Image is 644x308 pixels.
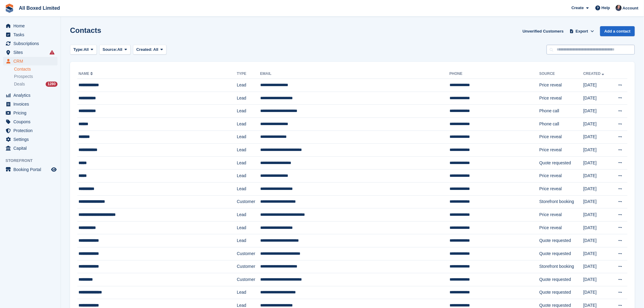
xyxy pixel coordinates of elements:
[260,69,450,79] th: Email
[13,30,50,39] span: Tasks
[539,195,583,208] td: Storefront booking
[237,117,260,131] td: Lead
[602,5,610,11] span: Help
[237,260,260,273] td: Customer
[103,47,117,53] span: Source:
[13,144,50,152] span: Capital
[3,48,58,57] a: menu
[539,286,583,299] td: Quote requested
[583,286,611,299] td: [DATE]
[3,57,58,65] a: menu
[3,109,58,117] a: menu
[583,79,611,92] td: [DATE]
[3,39,58,48] a: menu
[237,170,260,183] td: Lead
[13,57,50,65] span: CRM
[539,234,583,247] td: Quote requested
[576,28,588,34] span: Export
[99,45,131,55] button: Source: All
[539,156,583,170] td: Quote requested
[237,221,260,234] td: Lead
[623,5,639,11] span: Account
[3,30,58,39] a: menu
[13,39,50,48] span: Subscriptions
[237,182,260,195] td: Lead
[583,92,611,105] td: [DATE]
[50,166,58,173] a: Preview store
[13,117,50,126] span: Coupons
[136,47,152,52] span: Created:
[3,144,58,152] a: menu
[13,109,50,117] span: Pricing
[237,156,260,170] td: Lead
[539,92,583,105] td: Price reveal
[583,247,611,260] td: [DATE]
[539,273,583,286] td: Quote requested
[237,105,260,118] td: Lead
[13,126,50,135] span: Protection
[70,26,101,34] h1: Contacts
[3,135,58,144] a: menu
[237,234,260,247] td: Lead
[237,131,260,144] td: Lead
[539,260,583,273] td: Storefront booking
[572,5,584,11] span: Create
[583,221,611,234] td: [DATE]
[133,45,166,55] button: Created: All
[3,100,58,108] a: menu
[539,247,583,260] td: Quote requested
[3,126,58,135] a: menu
[237,79,260,92] td: Lead
[583,208,611,222] td: [DATE]
[13,48,50,57] span: Sites
[237,286,260,299] td: Lead
[583,273,611,286] td: [DATE]
[583,72,606,76] a: Created
[13,91,50,100] span: Analytics
[153,47,159,52] span: All
[5,4,14,13] img: stora-icon-8386f47178a22dfd0bd8f6a31ec36ba5ce8667c1dd55bd0f319d3a0aa187defe.svg
[70,45,97,55] button: Type: All
[79,72,94,76] a: Name
[569,26,595,36] button: Export
[237,208,260,222] td: Lead
[583,156,611,170] td: [DATE]
[520,26,566,36] a: Unverified Customers
[237,69,260,79] th: Type
[539,105,583,118] td: Phone call
[13,135,50,144] span: Settings
[539,182,583,195] td: Price reveal
[616,5,622,11] img: Dan Goss
[3,117,58,126] a: menu
[117,47,123,53] span: All
[583,195,611,208] td: [DATE]
[583,144,611,157] td: [DATE]
[583,234,611,247] td: [DATE]
[539,79,583,92] td: Price reveal
[14,81,58,87] a: Deals 1280
[583,105,611,118] td: [DATE]
[237,247,260,260] td: Customer
[13,22,50,30] span: Home
[539,208,583,222] td: Price reveal
[600,26,635,36] a: Add a contact
[237,92,260,105] td: Lead
[539,144,583,157] td: Price reveal
[237,144,260,157] td: Lead
[14,74,33,79] span: Prospects
[3,165,58,174] a: menu
[539,117,583,131] td: Phone call
[450,69,539,79] th: Phone
[13,100,50,108] span: Invoices
[3,22,58,30] a: menu
[237,195,260,208] td: Customer
[16,3,62,13] a: All Boxed Limited
[539,131,583,144] td: Price reveal
[13,165,50,174] span: Booking Portal
[539,221,583,234] td: Price reveal
[583,170,611,183] td: [DATE]
[73,47,84,53] span: Type:
[583,260,611,273] td: [DATE]
[539,170,583,183] td: Price reveal
[50,50,54,55] i: Smart entry sync failures have occurred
